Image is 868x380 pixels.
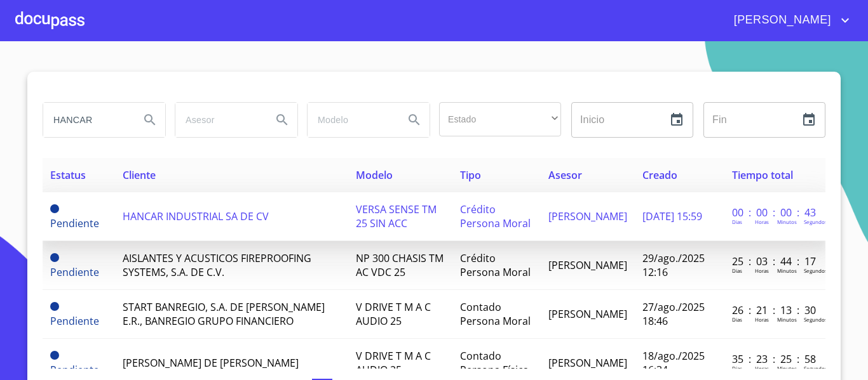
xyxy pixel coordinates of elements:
span: Pendiente [50,204,59,213]
span: Pendiente [50,363,99,377]
span: Pendiente [50,265,99,279]
span: Crédito Persona Moral [460,251,531,279]
span: Contado Persona Física [460,349,529,377]
span: 18/ago./2025 16:34 [642,349,705,377]
span: Cliente [123,168,156,182]
p: Dias [732,267,742,274]
span: V DRIVE T M A C AUDIO 25 [356,349,431,377]
p: 25 : 03 : 44 : 17 [732,254,818,268]
p: Segundos [804,316,827,323]
p: Segundos [804,267,827,274]
span: 29/ago./2025 12:16 [642,251,705,279]
span: Pendiente [50,253,59,262]
span: NP 300 CHASIS TM AC VDC 25 [356,251,444,279]
p: Minutos [777,267,797,274]
span: [DATE] 15:59 [642,209,702,223]
span: AISLANTES Y ACUSTICOS FIREPROOFING SYSTEMS, S.A. DE C.V. [123,251,311,279]
span: VERSA SENSE TM 25 SIN ACC [356,202,437,230]
span: Creado [642,168,677,182]
p: Dias [732,218,742,225]
p: Horas [755,365,769,372]
p: Horas [755,218,769,225]
p: Minutos [777,316,797,323]
span: Modelo [356,168,393,182]
span: Asesor [548,168,582,182]
span: [PERSON_NAME] [548,307,627,321]
span: V DRIVE T M A C AUDIO 25 [356,300,431,328]
button: account of current user [724,10,853,30]
input: search [175,103,262,137]
span: Tiempo total [732,168,793,182]
div: ​ [439,102,561,136]
span: Pendiente [50,351,59,360]
span: [PERSON_NAME] [548,209,627,223]
span: Estatus [50,168,86,182]
button: Search [135,105,165,135]
p: 00 : 00 : 00 : 43 [732,206,818,219]
p: Minutos [777,218,797,225]
span: [PERSON_NAME] [548,356,627,370]
span: Contado Persona Moral [460,300,531,328]
span: START BANREGIO, S.A. DE [PERSON_NAME] E.R., BANREGIO GRUPO FINANCIERO [123,300,325,328]
span: [PERSON_NAME] [724,10,837,30]
p: 35 : 23 : 25 : 58 [732,352,818,366]
p: Dias [732,365,742,372]
span: Pendiente [50,314,99,328]
span: Pendiente [50,216,99,230]
span: HANCAR INDUSTRIAL SA DE CV [123,209,269,223]
p: Minutos [777,365,797,372]
span: Pendiente [50,302,59,311]
p: Dias [732,316,742,323]
span: 27/ago./2025 18:46 [642,300,705,328]
span: Tipo [460,168,481,182]
span: [PERSON_NAME] DE [PERSON_NAME] [123,356,299,370]
input: search [43,103,130,137]
span: [PERSON_NAME] [548,258,627,272]
button: Search [267,105,297,135]
p: Horas [755,316,769,323]
span: Crédito Persona Moral [460,202,531,230]
p: Segundos [804,365,827,372]
button: Search [399,105,430,135]
p: Segundos [804,218,827,225]
input: search [308,103,394,137]
p: Horas [755,267,769,274]
p: 26 : 21 : 13 : 30 [732,303,818,317]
